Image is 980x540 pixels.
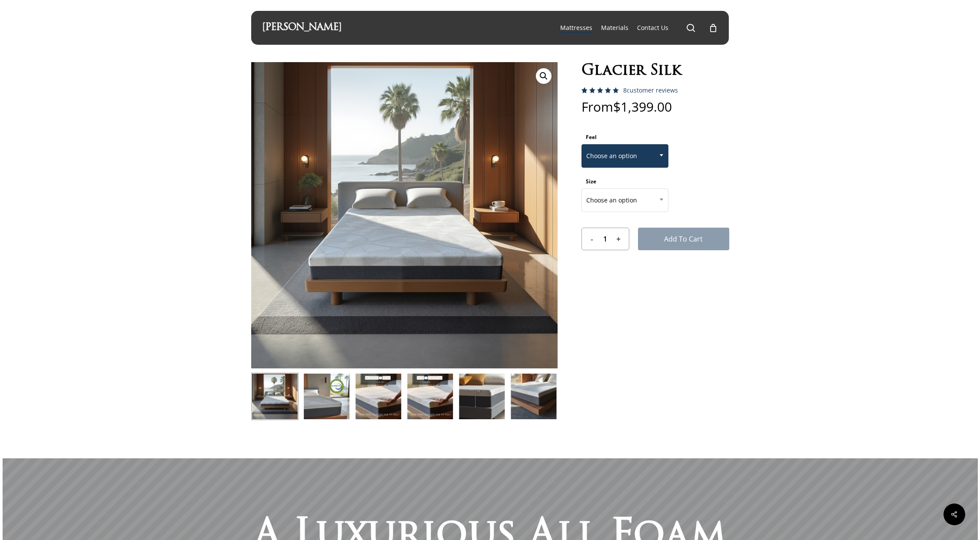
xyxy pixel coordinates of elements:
label: Feel [586,133,597,141]
div: Rated 5.00 out of 5 [581,87,619,93]
span: Choose an option [581,144,668,168]
iframe: Secure express checkout frame [590,261,721,285]
a: 8customer reviews [623,87,678,94]
bdi: 1,399.00 [613,98,672,116]
span: 8 [623,86,627,94]
span: Choose an option [582,147,668,165]
input: + [614,228,629,250]
a: Contact Us [637,23,668,32]
a: Mattresses [560,23,592,32]
label: Size [586,178,596,185]
nav: Main Menu [556,11,718,45]
span: Materials [601,23,628,32]
span: 8 [581,87,586,102]
iframe: Secure express checkout frame [590,286,721,310]
span: Contact Us [637,23,668,32]
span: Choose an option [581,189,668,212]
a: View full-screen image gallery [536,68,551,84]
a: Cart [708,23,718,33]
input: Product quantity [597,228,613,250]
span: Choose an option [582,191,668,209]
span: $ [613,98,621,116]
button: Add to cart [638,228,729,250]
span: Mattresses [560,23,592,32]
input: - [582,228,597,250]
p: From [581,100,729,130]
span: Rated out of 5 based on customer ratings [581,87,619,130]
a: Materials [601,23,628,32]
h1: Glacier Silk [581,62,729,80]
a: [PERSON_NAME] [262,23,342,33]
